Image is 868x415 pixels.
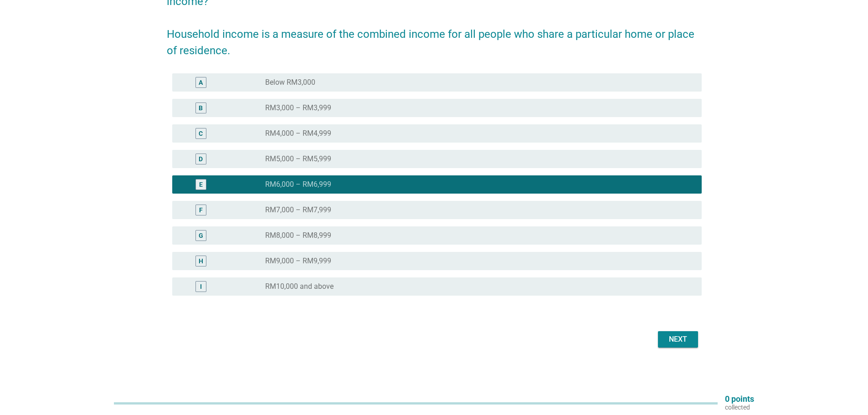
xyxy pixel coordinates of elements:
div: D [199,154,203,164]
div: H [199,256,203,266]
div: C [199,129,203,138]
label: RM9,000 – RM9,999 [265,256,331,266]
div: F [199,205,203,215]
div: Next [665,334,691,345]
p: 0 points [725,395,754,403]
label: RM6,000 – RM6,999 [265,180,331,189]
div: B [199,103,203,113]
label: RM4,000 – RM4,999 [265,129,331,138]
div: A [199,78,203,87]
label: Below RM3,000 [265,78,315,87]
button: Next [658,331,698,348]
label: RM8,000 – RM8,999 [265,231,331,240]
label: RM7,000 – RM7,999 [265,205,331,215]
p: collected [725,403,754,411]
div: E [199,180,203,190]
div: I [200,282,202,292]
label: RM3,000 – RM3,999 [265,103,331,113]
label: RM5,000 – RM5,999 [265,154,331,164]
label: RM10,000 and above [265,282,334,291]
div: G [199,231,203,241]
